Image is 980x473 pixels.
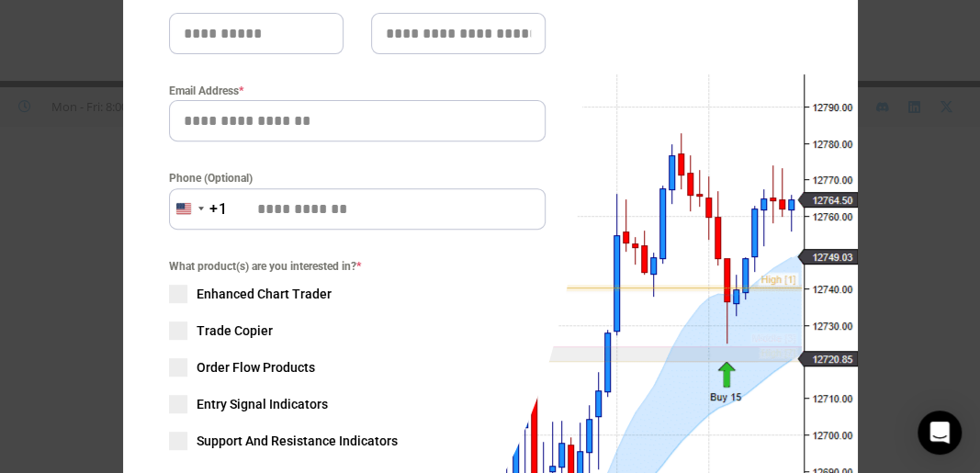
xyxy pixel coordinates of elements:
[197,285,332,303] span: Enhanced Chart Trader
[169,188,228,230] button: Selected country
[197,432,398,450] span: Support And Resistance Indicators
[209,197,228,221] div: +1
[169,169,546,187] label: Phone (Optional)
[169,358,546,377] label: Order Flow Products
[197,321,273,340] span: Trade Copier
[169,285,546,303] label: Enhanced Chart Trader
[169,257,546,276] span: What product(s) are you interested in?
[169,395,546,413] label: Entry Signal Indicators
[918,411,962,455] div: Open Intercom Messenger
[169,82,546,100] label: Email Address
[197,358,315,377] span: Order Flow Products
[169,432,546,450] label: Support And Resistance Indicators
[197,395,328,413] span: Entry Signal Indicators
[169,321,546,340] label: Trade Copier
